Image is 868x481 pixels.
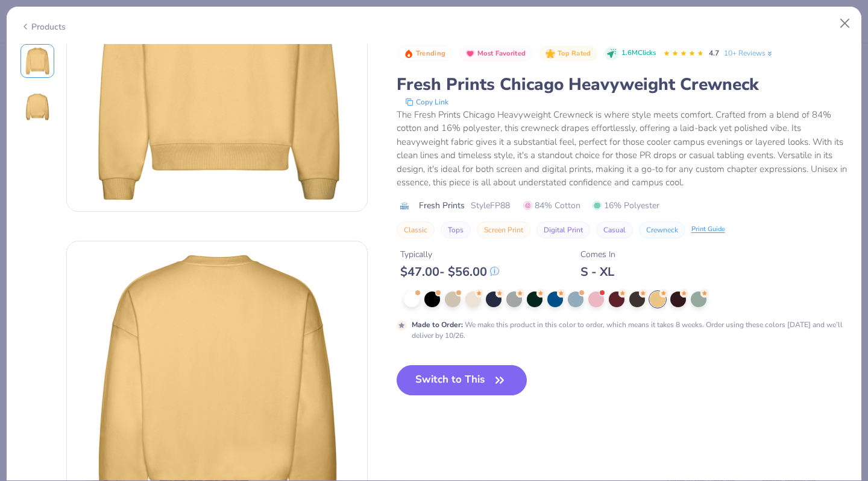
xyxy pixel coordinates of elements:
button: Crewneck [639,221,685,238]
button: Badge Button [459,46,532,62]
span: Style FP88 [471,199,510,212]
button: Switch to This [397,365,527,395]
button: Classic [397,221,435,238]
button: Badge Button [539,46,597,62]
a: 10+ Reviews [724,48,774,59]
span: Most Favorited [477,50,526,57]
span: Top Rated [558,50,591,57]
span: 4.7 [709,48,719,58]
div: The Fresh Prints Chicago Heavyweight Crewneck is where style meets comfort. Crafted from a blend ... [397,108,848,190]
img: Top Rated sort [546,49,555,59]
img: Front [23,46,52,75]
img: Trending sort [404,49,414,59]
div: Typically [400,248,499,261]
div: 4.7 Stars [663,44,704,63]
div: Comes In [580,248,615,261]
img: Back [23,92,52,121]
strong: Made to Order : [412,320,463,330]
span: Fresh Prints [419,199,465,212]
button: Digital Print [536,221,590,238]
button: Casual [596,221,633,238]
button: Tops [441,221,471,238]
button: Badge Button [398,46,452,62]
div: Print Guide [691,225,725,235]
img: Most Favorited sort [465,49,475,59]
span: 84% Cotton [523,199,580,212]
span: Trending [416,50,445,57]
button: copy to clipboard [401,96,452,108]
button: Screen Print [477,221,530,238]
div: $ 47.00 - $ 56.00 [400,264,499,279]
span: 1.6M Clicks [621,48,656,59]
div: S - XL [580,264,615,279]
div: Fresh Prints Chicago Heavyweight Crewneck [397,73,848,96]
button: Close [834,12,857,35]
img: brand logo [397,201,413,211]
div: Products [20,21,66,33]
div: We make this product in this color to order, which means it takes 8 weeks. Order using these colo... [412,319,848,341]
span: 16% Polyester [593,199,659,212]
